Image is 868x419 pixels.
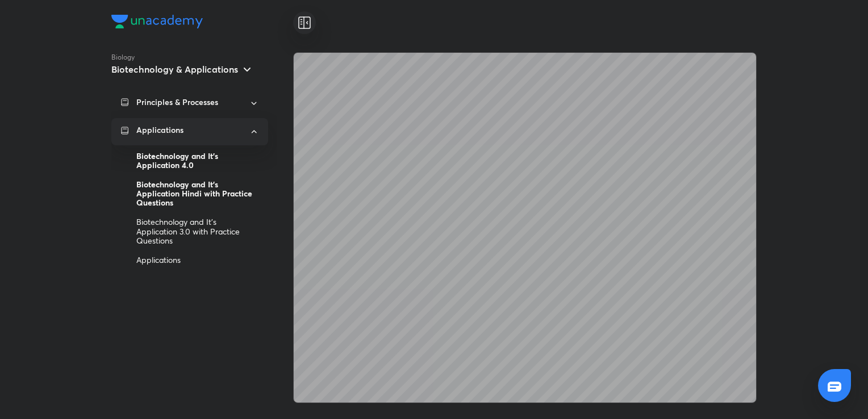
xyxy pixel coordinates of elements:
div: Biotechnology and It’s Application 3.0 with Practice Questions [136,212,259,250]
p: Biology [111,52,293,62]
div: Biotechnology and It’s Application Hindi with Practice Questions [136,175,259,212]
p: Applications [136,125,183,135]
h5: Biotechnology & Applications [111,64,238,75]
p: Principles & Processes [136,97,218,108]
img: Company Logo [111,15,203,28]
div: Applications [136,250,259,270]
div: Biotechnology and It’s Application 4.0 [136,146,259,175]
